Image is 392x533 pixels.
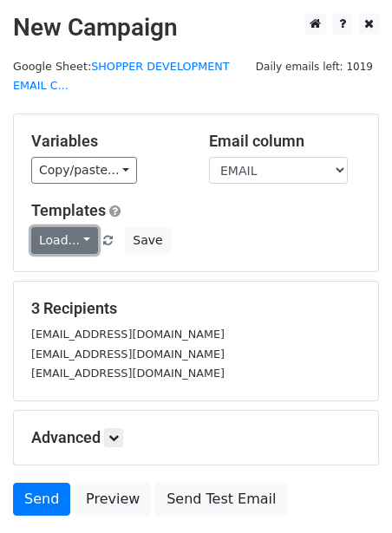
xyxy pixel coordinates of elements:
small: Google Sheet: [13,60,230,93]
h5: Variables [31,132,183,151]
small: [EMAIL_ADDRESS][DOMAIN_NAME] [31,348,225,361]
small: [EMAIL_ADDRESS][DOMAIN_NAME] [31,328,225,341]
a: Templates [31,201,106,219]
a: Preview [75,483,151,516]
h2: New Campaign [13,13,379,42]
h5: 3 Recipients [31,299,361,318]
span: Daily emails left: 1019 [250,57,379,76]
a: Send [13,483,70,516]
iframe: Chat Widget [305,450,392,533]
a: Send Test Email [155,483,287,516]
a: SHOPPER DEVELOPMENT EMAIL C... [13,60,230,93]
h5: Email column [209,132,361,151]
a: Daily emails left: 1019 [250,60,379,73]
a: Copy/paste... [31,157,137,184]
a: Load... [31,227,98,254]
small: [EMAIL_ADDRESS][DOMAIN_NAME] [31,367,225,380]
h5: Advanced [31,428,361,447]
button: Save [125,227,170,254]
